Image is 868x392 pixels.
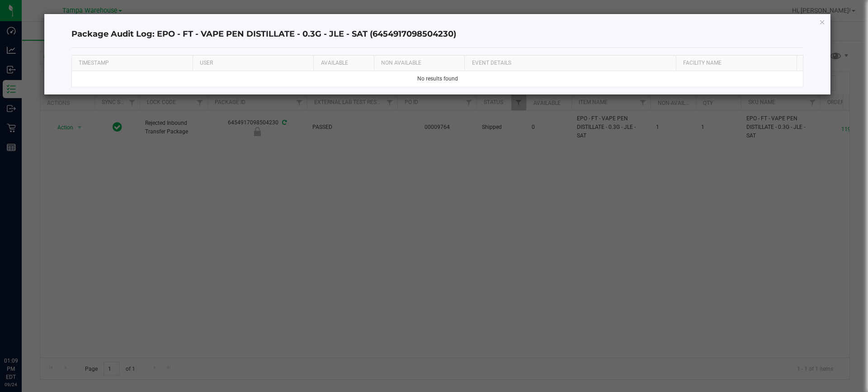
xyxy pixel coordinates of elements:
[72,56,193,71] th: TIMESTAMP
[417,76,458,82] span: No results found
[313,56,374,71] th: AVAILABLE
[9,320,36,347] iframe: Resource center
[676,56,797,71] th: Facility Name
[464,56,676,71] th: EVENT DETAILS
[374,56,464,71] th: NON AVAILABLE
[71,28,804,40] h4: Package Audit Log: EPO - FT - VAPE PEN DISTILLATE - 0.3G - JLE - SAT (6454917098504230)
[193,56,313,71] th: USER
